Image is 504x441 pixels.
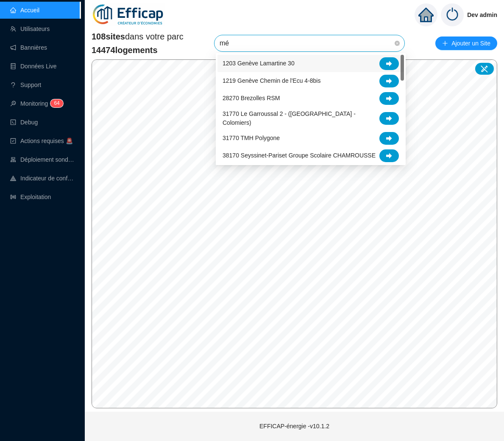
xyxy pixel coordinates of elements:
span: 6 [54,100,57,106]
div: 1203 Genève Lamartine 30 [217,55,404,72]
span: 31770 Le Garroussal 2 - ([GEOGRAPHIC_DATA] - Colomiers) [223,110,379,127]
div: 31770 Le Garroussal 2 - (Toulouse - Colomiers) [217,107,404,129]
a: homeAccueil [10,7,39,14]
button: Ajouter un Site [435,37,497,50]
span: home [418,7,434,22]
canvas: Map [92,60,497,408]
span: 14474 logements [92,44,184,56]
div: 1219 Genève Chemin de l'Ecu 4-8bis [217,72,404,90]
span: plus [442,40,448,46]
a: codeDebug [10,119,38,126]
a: slidersExploitation [10,194,51,200]
a: heat-mapIndicateur de confort [10,175,75,182]
div: 28270 Brezolles RSM [217,90,404,107]
span: 31770 TMH Polygone [223,134,280,143]
a: questionSupport [10,81,41,88]
img: power [441,3,464,26]
span: 108 sites [92,32,125,41]
a: monitorMonitoring64 [10,100,61,107]
span: check-square [10,138,16,144]
span: close-circle [395,41,400,46]
div: 31770 TMH Polygone [217,129,404,147]
a: databaseDonnées Live [10,63,57,70]
span: 4 [57,100,60,106]
sup: 64 [50,99,63,107]
span: EFFICAP-énergie - v10.1.2 [259,423,329,430]
span: 38170 Seyssinet-Pariset Groupe Scolaire CHAMROUSSE [223,151,376,160]
span: 1219 Genève Chemin de l'Ecu 4-8bis [223,76,320,85]
span: Dev admin [467,1,497,28]
span: Actions requises 🚨 [20,138,73,144]
div: 38170 Seyssinet-Pariset Groupe Scolaire CHAMROUSSE [217,147,404,164]
span: 1203 Genève Lamartine 30 [223,59,295,68]
a: notificationBannières [10,44,47,51]
span: 28270 Brezolles RSM [223,94,280,103]
span: dans votre parc [92,31,184,42]
a: clusterDéploiement sondes [10,156,75,163]
a: teamUtilisateurs [10,25,50,32]
span: Ajouter un Site [451,37,490,49]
